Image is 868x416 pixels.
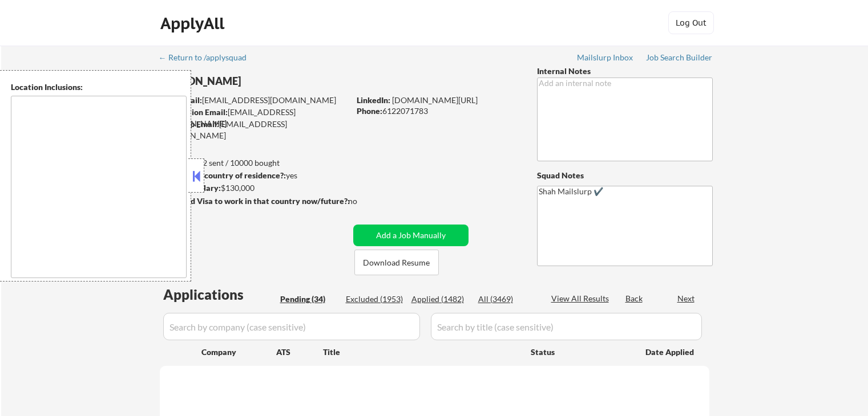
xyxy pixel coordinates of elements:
strong: Phone: [357,106,382,116]
div: yes [159,170,346,181]
div: 1482 sent / 10000 bought [159,157,349,169]
div: Title [323,346,520,358]
div: Internal Notes [537,66,713,77]
div: [EMAIL_ADDRESS][DOMAIN_NAME] [160,119,349,141]
div: Excluded (1953) [346,293,403,305]
div: Applied (1482) [411,293,469,305]
div: 6122071783 [357,105,518,117]
div: View All Results [551,293,612,304]
div: Date Applied [645,346,696,358]
strong: Can work in country of residence?: [159,170,286,180]
div: Job Search Builder [646,54,713,62]
div: Applications [163,288,276,301]
button: Add a Job Manually [353,225,469,246]
div: ApplyAll [160,14,228,33]
a: ← Return to /applysquad [159,53,257,64]
a: [DOMAIN_NAME][URL] [392,95,478,105]
div: Status [531,341,629,362]
strong: LinkedIn: [357,95,390,105]
div: Next [677,293,696,304]
input: Search by company (case sensitive) [163,313,420,340]
button: Log Out [668,11,714,34]
div: Location Inclusions: [11,81,187,93]
div: [PERSON_NAME] [160,74,394,88]
div: Back [625,293,644,304]
div: [EMAIL_ADDRESS][DOMAIN_NAME] [160,95,349,106]
div: Mailslurp Inbox [577,54,634,62]
div: [EMAIL_ADDRESS][DOMAIN_NAME] [160,107,349,129]
a: Mailslurp Inbox [577,53,634,64]
button: Download Resume [354,250,439,275]
div: ← Return to /applysquad [159,54,257,62]
div: All (3469) [478,293,535,305]
input: Search by title (case sensitive) [431,313,702,340]
strong: Will need Visa to work in that country now/future?: [160,196,350,206]
div: no [348,195,381,207]
div: Squad Notes [537,170,713,181]
div: Company [201,346,276,358]
div: ATS [276,346,323,358]
div: $130,000 [159,182,349,194]
div: Pending (34) [280,293,337,305]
